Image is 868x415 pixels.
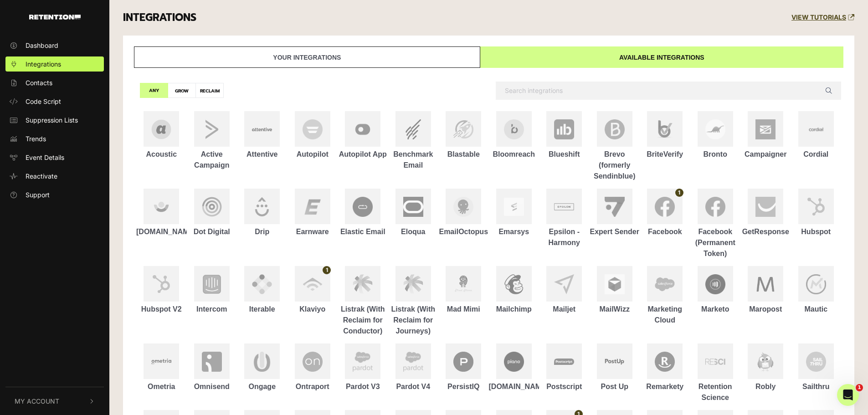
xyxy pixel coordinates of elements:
[237,381,288,392] div: Ongage
[237,304,288,315] div: Iterable
[237,189,288,237] a: Drip Drip
[740,226,791,237] div: GetResponse
[539,381,590,392] div: Postscript
[438,343,489,392] a: PersistIQ PersistIQ
[338,266,388,337] a: Listrak (With Reclaim for Conductor) Listrak (With Reclaim for Conductor)
[338,343,388,392] a: Pardot V3 Pardot V3
[26,171,57,181] span: Reactivate
[438,304,489,315] div: Mad Mimi
[690,381,741,403] div: Retention Science
[504,274,524,294] img: Mailchimp
[690,111,741,160] a: Bronto Bronto
[438,149,489,160] div: Blastable
[504,352,524,372] img: Piano.io
[388,111,439,171] a: Benchmark Email Benchmark Email
[590,149,640,182] div: Brevo (formerly Sendinblue)
[539,111,590,160] a: Blueshift Blueshift
[15,396,59,406] span: My Account
[539,343,590,392] a: Postscript Postscript
[489,381,539,392] div: [DOMAIN_NAME]
[338,226,388,237] div: Elastic Email
[740,304,791,315] div: Maropost
[187,304,237,315] div: Intercom
[690,149,741,160] div: Bronto
[151,356,171,367] img: Ometria
[338,381,388,392] div: Pardot V3
[837,384,859,406] iframe: Intercom live chat
[605,197,625,217] img: Expert Sender
[136,226,187,237] div: [DOMAIN_NAME]
[403,119,423,139] img: Benchmark Email
[640,189,690,237] a: Facebook Facebook
[705,274,725,294] img: Marketo
[539,189,590,248] a: Epsilon - Harmony Epsilon - Harmony
[806,352,826,372] img: Sailthru
[489,226,539,237] div: Emarsys
[590,189,640,237] a: Expert Sender Expert Sender
[539,226,590,248] div: Epsilon - Harmony
[237,343,288,392] a: Ongage Ongage
[856,384,863,391] span: 1
[640,111,690,160] a: BriteVerify BriteVerify
[26,115,78,125] span: Suppression Lists
[26,153,64,162] span: Event Details
[195,83,224,98] label: RECLAIM
[5,56,104,72] a: Integrations
[353,352,373,372] img: Pardot V3
[740,343,791,392] a: Robly Robly
[791,14,854,21] a: VIEW TUTORIALS
[5,38,104,53] a: Dashboard
[690,226,741,259] div: Facebook (Permanent Token)
[187,266,237,315] a: Intercom Intercom
[187,111,237,171] a: Active Campaign Active Campaign
[136,343,187,392] a: Ometria Ometria
[237,111,288,160] a: Attentive Attentive
[136,189,187,237] a: Customer.io [DOMAIN_NAME]
[453,197,473,217] img: EmailOctopus
[791,343,842,392] a: Sailthru Sailthru
[453,352,473,372] img: PersistIQ
[590,304,640,315] div: MailWizz
[590,343,640,392] a: Post Up Post Up
[252,274,272,294] img: Iterable
[740,189,791,237] a: GetResponse GetResponse
[755,352,776,372] img: Robly
[806,274,826,294] img: Mautic
[168,83,196,98] label: GROW
[453,120,473,138] img: Blastable
[5,94,104,109] a: Code Script
[640,226,690,237] div: Facebook
[252,128,272,131] img: Attentive
[26,190,50,200] span: Support
[489,149,539,160] div: Bloomreach
[151,197,171,217] img: Customer.io
[5,169,104,184] a: Reactivate
[338,149,388,160] div: Autopilot App
[338,189,388,237] a: Elastic Email Elastic Email
[140,83,168,98] label: ANY
[791,266,842,315] a: Mautic Mautic
[353,274,373,294] img: Listrak (With Reclaim for Conductor)
[288,304,338,315] div: Klaviyo
[605,119,625,139] img: Brevo (formerly Sendinblue)
[539,149,590,160] div: Blueshift
[303,119,323,139] img: Autopilot
[438,226,489,237] div: EmailOctopus
[675,189,683,197] span: 1
[740,149,791,160] div: Campaigner
[791,304,842,315] div: Mautic
[403,352,423,372] img: Pardot V4
[26,97,61,106] span: Code Script
[791,189,842,237] a: Hubspot Hubspot
[388,343,439,392] a: Pardot V4 Pardot V4
[605,274,625,294] img: MailWizz
[202,274,222,294] img: Intercom
[705,119,725,139] img: Bronto
[539,266,590,315] a: Mailjet Mailjet
[690,266,741,315] a: Marketo Marketo
[489,304,539,315] div: Mailchimp
[438,111,489,160] a: Blastable Blastable
[388,226,439,237] div: Eloqua
[590,226,640,237] div: Expert Sender
[539,304,590,315] div: Mailjet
